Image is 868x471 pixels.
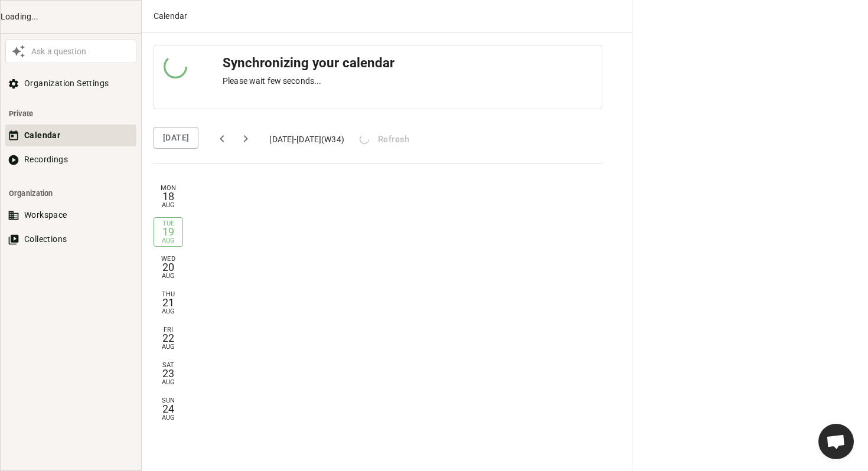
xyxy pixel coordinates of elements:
div: Thu [162,291,175,297]
div: Wed [161,256,175,262]
div: Ask a question [28,45,133,58]
button: Awesile Icon [8,41,28,61]
div: 21 [162,297,174,308]
button: Workspace [5,204,136,226]
a: Open chat [818,424,854,459]
button: [DATE] [154,127,198,149]
h3: Synchronizing your calendar [223,55,592,70]
li: Private [5,103,136,125]
button: Recordings [5,149,136,171]
div: 18 [162,191,174,202]
div: Aug [162,202,175,208]
div: Aug [162,308,175,315]
div: Aug [162,414,175,421]
div: 22 [162,333,174,344]
div: Tue [162,220,174,227]
div: 19 [162,227,174,237]
div: Aug [162,344,175,350]
div: Calendar [154,10,620,22]
button: previous [210,127,234,151]
div: 24 [162,404,174,414]
p: Please wait few seconds... [223,75,592,87]
div: Loading... [1,11,141,23]
button: next [234,127,257,151]
div: Sun [162,397,175,404]
div: 23 [162,368,174,379]
div: Aug [162,273,175,279]
div: Aug [162,237,175,244]
div: Mon [161,185,176,191]
div: 20 [162,262,174,273]
button: Calendar [5,125,136,146]
div: Aug [162,379,175,385]
button: Organization Settings [5,73,136,94]
li: Organization [5,182,136,204]
div: Sat [162,362,174,368]
div: [DATE] - [DATE] (W 34 ) [269,133,344,146]
button: Collections [5,228,136,250]
div: Fri [164,326,173,333]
